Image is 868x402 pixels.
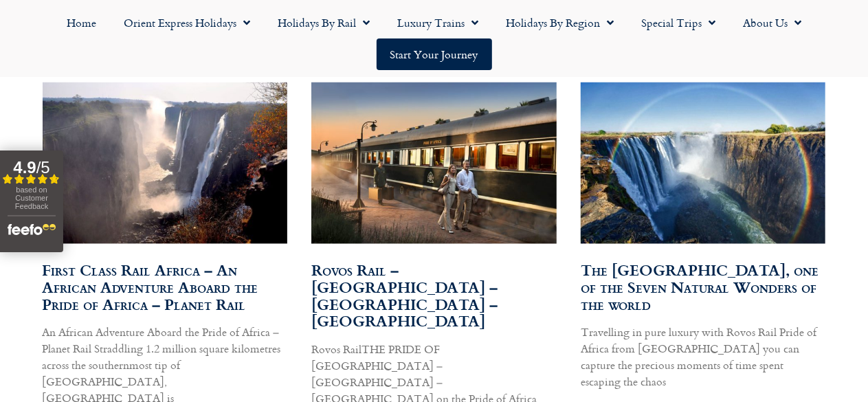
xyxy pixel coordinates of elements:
a: The [GEOGRAPHIC_DATA], one of the Seven Natural Wonders of the world [581,258,819,315]
a: Holidays by Region [492,7,627,38]
img: Pride Of Africa Train Holiday [310,80,557,246]
a: First Class Rail Africa – An African Adventure Aboard the Pride of Africa – Planet Rail [43,258,258,315]
a: Start your Journey [377,38,492,70]
a: Orient Express Holidays [110,7,264,38]
nav: Menu [7,7,861,70]
a: Victoria Falls by train [43,82,288,244]
img: Victoria Falls by train [38,81,290,245]
a: Special Trips [627,7,729,38]
a: Holidays by Rail [264,7,383,38]
a: Rovos Rail – [GEOGRAPHIC_DATA] – [GEOGRAPHIC_DATA] – [GEOGRAPHIC_DATA] [311,258,498,332]
a: Pride Of Africa Train Holiday [311,82,557,244]
a: Luxury Trains [383,7,492,38]
a: About Us [729,7,815,38]
p: Travelling in pure luxury with Rovos Rail Pride of Africa from [GEOGRAPHIC_DATA] you can capture ... [581,324,826,390]
a: Home [53,7,110,38]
